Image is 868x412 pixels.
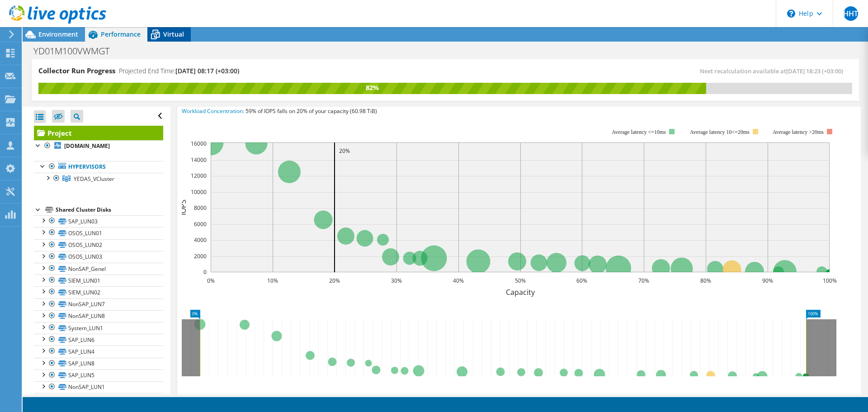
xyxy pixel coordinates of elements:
[844,6,858,21] span: HHT
[34,251,163,263] a: OSOS_LUN03
[786,67,843,75] span: [DATE] 18:23 (+03:00)
[203,268,207,276] text: 0
[34,369,163,381] a: SAP_LUN5
[762,277,773,284] text: 90%
[34,263,163,275] a: NonSAP_Genel
[823,277,837,284] text: 100%
[34,393,163,405] a: SAP_LUN2
[34,286,163,298] a: SIEM_LUN02
[453,277,464,284] text: 40%
[34,298,163,310] a: NonSAP_LUN7
[64,142,110,150] b: [DOMAIN_NAME]
[34,358,163,369] a: SAP_LUN8
[191,156,207,164] text: 14000
[34,381,163,393] a: NonSAP_LUN1
[267,277,278,284] text: 10%
[34,239,163,251] a: OSOS_LUN02
[101,30,141,38] span: Performance
[690,129,750,135] tspan: Average latency 10<=20ms
[34,310,163,322] a: NonSAP_LUN8
[787,9,795,18] svg: \n
[29,46,123,56] h1: YD01M100VWMGT
[515,277,526,284] text: 50%
[329,277,340,284] text: 20%
[34,126,163,140] a: Project
[34,227,163,239] a: OSOS_LUN01
[191,188,207,196] text: 10000
[34,173,163,185] a: YEDAS_VCluster
[34,346,163,357] a: SAP_LUN4
[34,275,163,286] a: SIEM_LUN01
[34,215,163,227] a: SAP_LUN03
[700,277,711,284] text: 80%
[182,107,244,115] span: Workload Concentration:
[391,277,402,284] text: 30%
[194,204,207,212] text: 8000
[194,252,207,260] text: 2000
[34,322,163,334] a: System_LUN1
[175,66,239,75] span: [DATE] 08:17 (+03:00)
[178,199,188,215] text: IOPS
[191,172,207,180] text: 12000
[773,129,824,135] text: Average latency >20ms
[207,277,215,284] text: 0%
[34,334,163,346] a: SAP_LUN6
[194,236,207,244] text: 4000
[612,129,666,135] tspan: Average latency <=10ms
[38,30,78,38] span: Environment
[34,140,163,152] a: [DOMAIN_NAME]
[56,204,163,215] div: Shared Cluster Disks
[245,107,377,115] span: 59% of IOPS falls on 20% of your capacity (60.98 TiB)
[576,277,587,284] text: 60%
[74,175,114,183] span: YEDAS_VCluster
[34,161,163,173] a: Hypervisors
[163,30,184,38] span: Virtual
[339,147,350,155] text: 20%
[638,277,649,284] text: 70%
[119,66,239,76] h4: Projected End Time:
[38,83,706,93] div: 82%
[700,67,848,75] span: Next recalculation available at
[191,140,207,147] text: 16000
[194,220,207,228] text: 6000
[506,287,535,297] text: Capacity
